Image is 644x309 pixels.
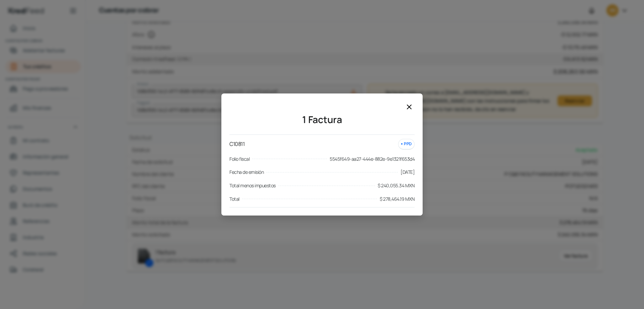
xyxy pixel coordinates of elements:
[398,139,415,149] div: PPD
[378,182,415,190] span: $ 240,055.34 MXN
[229,140,245,149] p: C10811
[380,195,415,203] span: $ 278,464.19 MXN
[229,182,276,190] span: Total menos impuestos
[229,155,250,163] span: Folio fiscal
[400,168,415,176] span: [DATE]
[330,155,415,163] span: 5545f649-aa27-444e-882e-9e1321f653d4
[229,168,264,176] span: Fecha de emisión
[229,195,239,203] span: Total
